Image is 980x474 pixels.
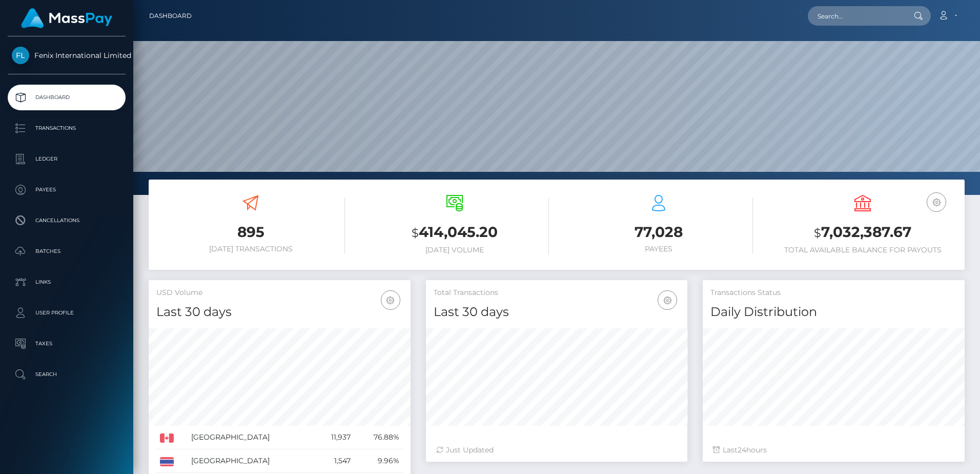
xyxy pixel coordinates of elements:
span: Fenix International Limited [8,51,126,60]
h6: [DATE] Volume [360,246,549,254]
a: Ledger [8,146,126,172]
a: Batches [8,239,126,264]
a: Transactions [8,115,126,141]
p: Transactions [12,121,121,136]
h3: 77,028 [564,222,753,242]
h4: Daily Distribution [710,303,957,321]
img: TH.png [160,457,174,466]
a: User Profile [8,300,126,326]
h6: Total Available Balance for Payouts [768,246,957,254]
td: 1,547 [315,449,354,473]
img: MassPay Logo [21,8,112,28]
small: $ [412,226,419,240]
p: Dashboard [12,90,121,105]
p: Search [12,367,121,382]
h5: Total Transactions [434,288,680,298]
p: Ledger [12,151,121,167]
a: Search [8,362,126,387]
p: Batches [12,244,121,259]
h3: 895 [156,222,345,242]
td: 11,937 [315,426,354,449]
a: Dashboard [149,5,192,27]
h3: 414,045.20 [360,222,549,243]
p: Taxes [12,336,121,351]
a: Cancellations [8,208,126,233]
td: 9.96% [354,449,403,473]
small: $ [814,226,821,240]
a: Dashboard [8,85,126,110]
a: Payees [8,177,126,203]
p: Links [12,274,121,290]
p: Cancellations [12,213,121,228]
h3: 7,032,387.67 [768,222,957,243]
h6: [DATE] Transactions [156,245,345,253]
div: Last hours [713,445,954,456]
p: User Profile [12,305,121,321]
span: 24 [738,445,746,455]
a: Links [8,269,126,295]
h6: Payees [564,245,753,253]
p: Payees [12,182,121,197]
td: 76.88% [354,426,403,449]
img: Fenix International Limited [12,47,29,64]
h5: Transactions Status [710,288,957,298]
input: Search... [808,6,904,26]
td: [GEOGRAPHIC_DATA] [188,426,315,449]
img: CA.png [160,433,174,443]
h4: Last 30 days [434,303,680,321]
h4: Last 30 days [156,303,403,321]
td: [GEOGRAPHIC_DATA] [188,449,315,473]
h5: USD Volume [156,288,403,298]
div: Just Updated [436,445,678,456]
a: Taxes [8,331,126,357]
